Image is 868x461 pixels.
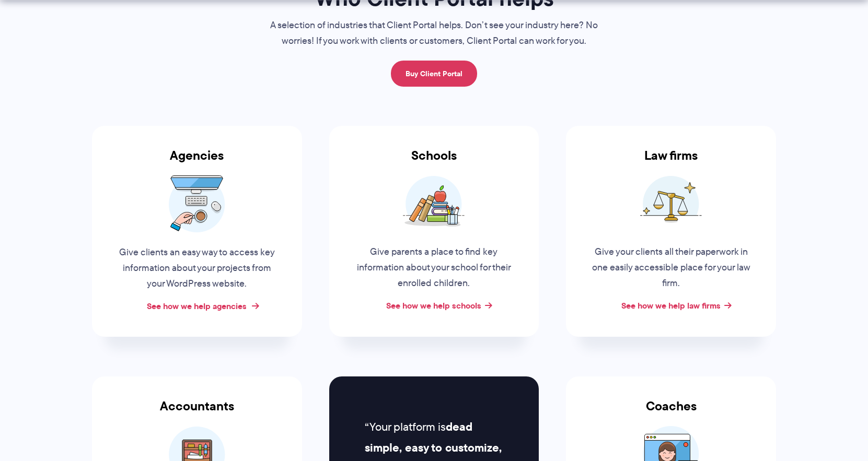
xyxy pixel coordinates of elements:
[566,399,776,426] h3: Coaches
[259,18,609,49] p: A selection of industries that Client Portal helps. Don’t see your industry here? No worries! If ...
[92,148,302,175] h3: Agencies
[566,148,776,175] h3: Law firms
[354,244,513,291] p: Give parents a place to find key information about your school for their enrolled children.
[118,245,276,292] p: Give clients an easy way to access key information about your projects from your WordPress website.
[391,61,477,87] a: Buy Client Portal
[621,299,721,312] a: See how we help law firms
[147,300,247,312] a: See how we help agencies
[592,244,750,291] p: Give your clients all their paperwork in one easily accessible place for your law firm.
[386,299,481,312] a: See how we help schools
[92,399,302,426] h3: Accountants
[329,148,539,175] h3: Schools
